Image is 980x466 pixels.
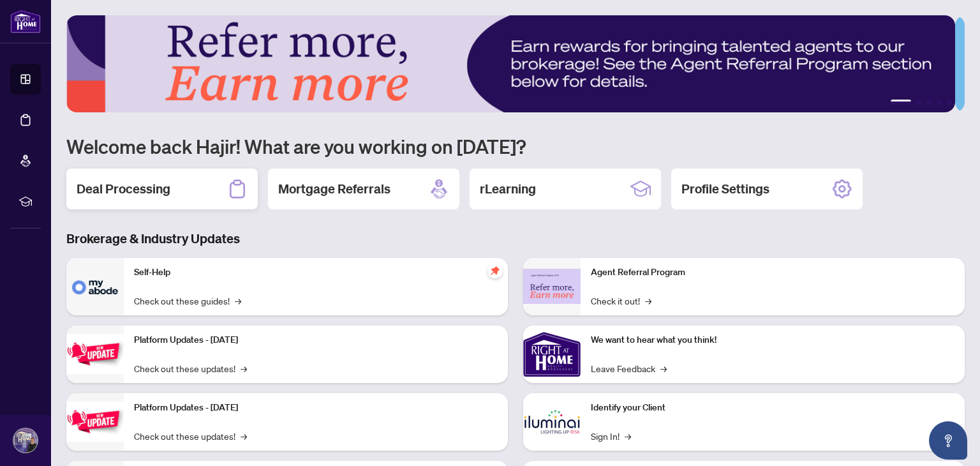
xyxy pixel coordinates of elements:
[523,393,581,451] img: Identify your Client
[937,100,942,105] button: 4
[591,361,667,375] a: Leave Feedback→
[916,100,921,105] button: 2
[66,230,965,248] h3: Brokerage & Industry Updates
[134,294,241,308] a: Check out these guides!→
[66,15,955,112] img: Slide 0
[591,429,631,443] a: Sign In!→
[681,180,769,198] h2: Profile Settings
[523,269,581,304] img: Agent Referral Program
[134,333,498,347] p: Platform Updates - [DATE]
[645,294,651,308] span: →
[134,401,498,415] p: Platform Updates - [DATE]
[947,100,952,105] button: 5
[235,294,241,308] span: →
[278,180,390,198] h2: Mortgage Referrals
[591,401,954,415] p: Identify your Client
[77,180,170,198] h2: Deal Processing
[241,361,247,375] span: →
[134,361,247,375] a: Check out these updates!→
[66,134,965,158] h1: Welcome back Hajir! What are you working on [DATE]?
[134,266,498,280] p: Self-Help
[926,100,932,105] button: 3
[13,428,38,453] img: Profile Icon
[10,10,41,33] img: logo
[66,258,124,315] img: Self-Help
[134,429,247,443] a: Check out these updates!→
[523,326,581,383] img: We want to hear what you think!
[241,429,247,443] span: →
[929,421,967,460] button: Open asap
[591,294,651,308] a: Check it out!→
[66,402,124,442] img: Platform Updates - July 8, 2025
[625,429,631,443] span: →
[660,361,667,375] span: →
[591,266,954,280] p: Agent Referral Program
[480,180,536,198] h2: rLearning
[487,263,503,278] span: pushpin
[891,100,911,105] button: 1
[591,333,954,347] p: We want to hear what you think!
[66,334,124,374] img: Platform Updates - July 21, 2025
